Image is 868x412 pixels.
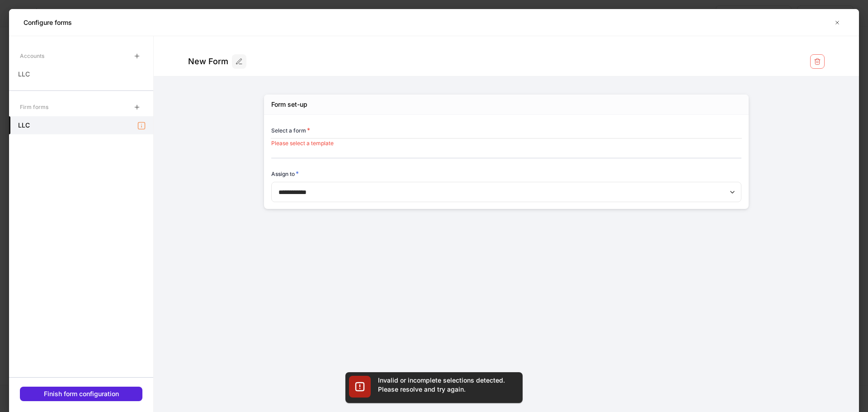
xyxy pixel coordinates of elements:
div: New Form [188,56,228,67]
a: LLC [9,65,153,83]
h6: Assign to [271,169,299,178]
h6: Select a form [271,126,310,135]
div: Finish form configuration [44,389,119,398]
p: Please select a template [271,140,741,147]
div: Form set-up [271,100,307,109]
button: Finish form configuration [20,387,142,401]
a: LLC [9,116,153,134]
h5: LLC [18,121,30,130]
div: Invalid or incomplete selections detected. Please resolve and try again. [378,376,514,394]
p: LLC [18,70,30,79]
div: Firm forms [20,99,48,115]
h5: Configure forms [24,18,72,27]
div: Accounts [20,48,44,64]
